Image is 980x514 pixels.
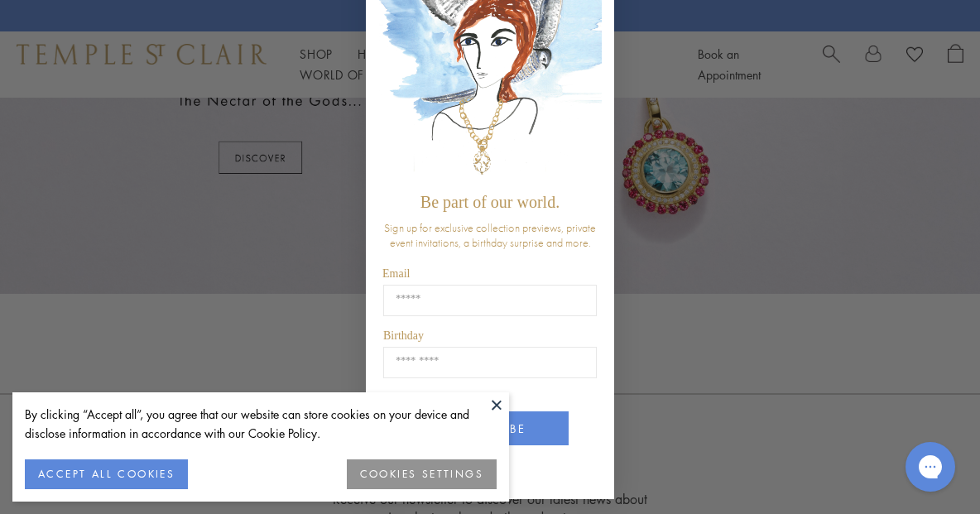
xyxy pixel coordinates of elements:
span: Email [382,267,410,280]
iframe: Gorgias live chat messenger [897,436,963,497]
span: Sign up for exclusive collection previews, private event invitations, a birthday surprise and more. [384,220,596,250]
input: Email [383,285,597,316]
button: COOKIES SETTINGS [347,459,497,489]
button: ACCEPT ALL COOKIES [25,459,188,489]
div: By clicking “Accept all”, you agree that our website can store cookies on your device and disclos... [25,405,497,443]
span: Be part of our world. [420,193,560,211]
span: Birthday [383,329,424,342]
